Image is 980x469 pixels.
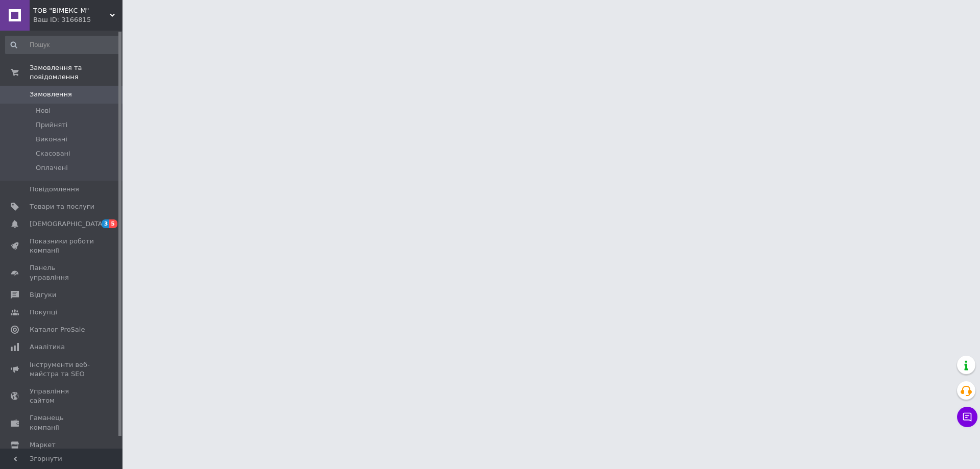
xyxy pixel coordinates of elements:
[30,440,56,450] span: Маркет
[30,290,56,300] span: Відгуки
[102,219,110,228] span: 3
[36,120,67,130] span: Прийняті
[30,202,94,211] span: Товари та послуги
[33,6,110,15] span: ТОВ "ВІМЕКС-М"
[30,342,65,352] span: Аналітика
[5,36,120,54] input: Пошук
[957,407,977,427] button: Чат з покупцем
[30,308,57,317] span: Покупці
[30,360,94,379] span: Інструменти веб-майстра та SEO
[30,90,72,99] span: Замовлення
[36,163,68,172] span: Оплачені
[30,185,79,194] span: Повідомлення
[30,387,94,405] span: Управління сайтом
[30,237,94,255] span: Показники роботи компанії
[36,135,67,144] span: Виконані
[30,413,94,432] span: Гаманець компанії
[30,325,85,334] span: Каталог ProSale
[30,219,105,229] span: [DEMOGRAPHIC_DATA]
[33,15,122,24] div: Ваш ID: 3166815
[36,106,51,115] span: Нові
[36,149,70,158] span: Скасовані
[30,263,94,282] span: Панель управління
[109,219,117,228] span: 5
[30,63,122,82] span: Замовлення та повідомлення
